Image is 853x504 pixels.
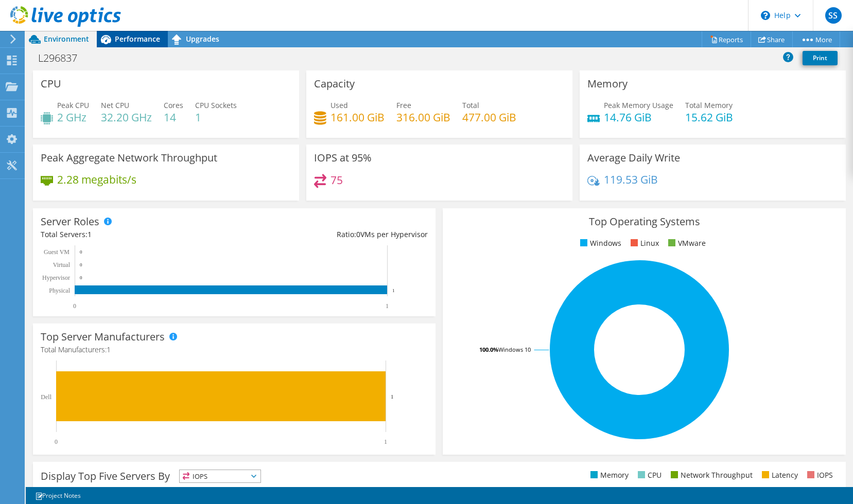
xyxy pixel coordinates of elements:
[479,346,498,353] tspan: 100.0%
[195,100,237,110] span: CPU Sockets
[115,34,160,44] span: Performance
[588,470,629,481] li: Memory
[88,229,92,239] span: 1
[498,346,531,353] tspan: Windows 10
[604,174,658,185] h4: 119.53 GiB
[101,112,152,123] h4: 32.20 GHz
[234,229,428,240] div: Ratio: VMs per Hypervisor
[41,331,165,343] h3: Top Server Manufacturers
[386,302,389,310] text: 1
[587,78,628,89] h3: Memory
[101,100,129,110] span: Net CPU
[80,262,82,267] text: 0
[685,100,733,110] span: Total Memory
[578,238,621,249] li: Windows
[330,112,385,123] h4: 161.00 GiB
[41,216,99,227] h3: Server Roles
[685,112,733,123] h4: 15.62 GiB
[668,470,753,481] li: Network Throughput
[195,112,237,123] h4: 1
[41,229,234,240] div: Total Servers:
[356,229,360,239] span: 0
[53,261,71,268] text: Virtual
[392,288,395,293] text: 1
[462,112,516,123] h4: 477.00 GiB
[314,152,372,164] h3: IOPS at 95%
[330,174,343,186] h4: 75
[57,174,136,185] h4: 2.28 megabits/s
[107,345,111,354] span: 1
[80,249,82,255] text: 0
[751,31,793,47] a: Share
[761,11,770,20] svg: \n
[41,152,217,164] h3: Peak Aggregate Network Throughput
[604,112,673,123] h4: 14.76 GiB
[180,470,260,482] span: IOPS
[164,112,183,123] h4: 14
[396,112,450,123] h4: 316.00 GiB
[628,238,659,249] li: Linux
[44,248,69,256] text: Guest VM
[57,112,89,123] h4: 2 GHz
[666,238,706,249] li: VMware
[825,7,842,24] span: SS
[805,470,833,481] li: IOPS
[28,489,88,502] a: Project Notes
[73,302,76,310] text: 0
[702,31,751,47] a: Reports
[462,100,479,110] span: Total
[164,100,183,110] span: Cores
[391,393,394,400] text: 1
[792,31,840,47] a: More
[49,287,70,294] text: Physical
[384,438,387,445] text: 1
[314,78,355,89] h3: Capacity
[396,100,411,110] span: Free
[604,100,673,110] span: Peak Memory Usage
[330,100,348,110] span: Used
[42,274,70,281] text: Hypervisor
[803,51,838,65] a: Print
[635,470,661,481] li: CPU
[33,52,93,64] h1: L296837
[44,34,89,44] span: Environment
[41,344,428,355] h4: Total Manufacturers:
[759,470,798,481] li: Latency
[80,275,82,280] text: 0
[41,78,61,89] h3: CPU
[41,393,51,401] text: Dell
[55,438,58,445] text: 0
[186,34,219,44] span: Upgrades
[587,152,680,164] h3: Average Daily Write
[450,216,838,227] h3: Top Operating Systems
[57,100,89,110] span: Peak CPU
